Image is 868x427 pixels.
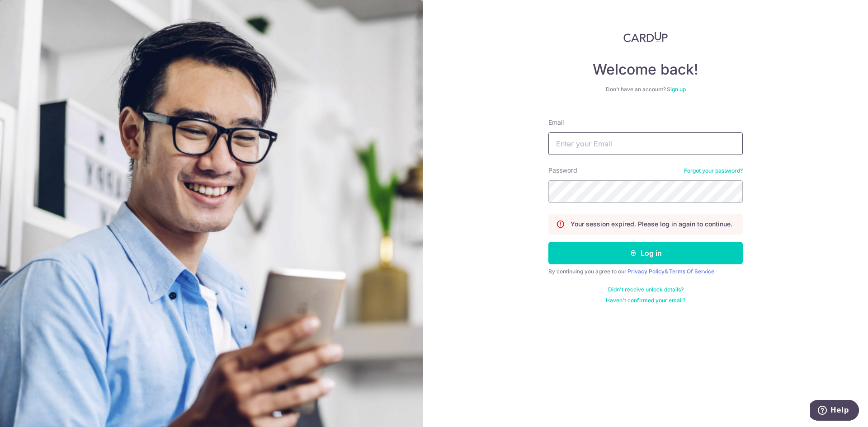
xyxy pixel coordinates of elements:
[548,268,743,275] div: By continuing you agree to our &
[606,297,685,304] a: Haven't confirmed your email?
[548,242,743,264] button: Log in
[20,6,39,14] span: Help
[627,268,665,275] a: Privacy Policy
[667,86,686,93] a: Sign up
[548,118,564,127] label: Email
[684,167,743,174] a: Forgot your password?
[669,268,714,275] a: Terms Of Service
[810,400,859,422] iframe: Opens a widget where you can find more information
[548,86,743,93] div: Don’t have an account?
[548,61,743,79] h4: Welcome back!
[548,166,577,175] label: Password
[623,32,668,42] img: CardUp Logo
[548,132,743,155] input: Enter your Email
[571,220,732,229] p: Your session expired. Please log in again to continue.
[608,286,684,293] a: Didn't receive unlock details?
